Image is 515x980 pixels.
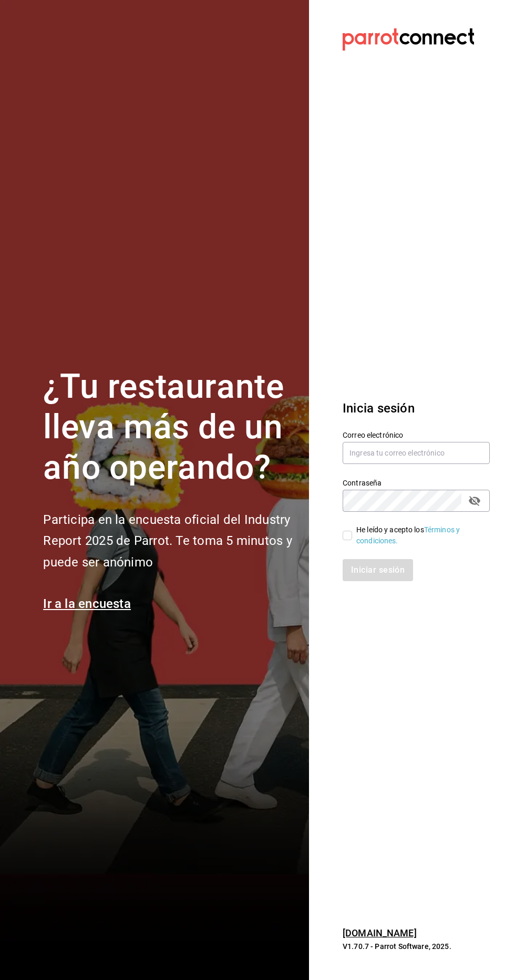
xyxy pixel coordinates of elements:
label: Correo electrónico [343,431,490,439]
input: Ingresa tu correo electrónico [343,442,490,464]
a: Ir a la encuesta [43,596,131,611]
label: Contraseña [343,479,490,487]
h1: ¿Tu restaurante lleva más de un año operando? [43,367,296,488]
h2: Participa en la encuesta oficial del Industry Report 2025 de Parrot. Te toma 5 minutos y puede se... [43,509,296,573]
p: V1.70.7 - Parrot Software, 2025. [343,941,490,952]
button: passwordField [466,492,483,510]
h3: Inicia sesión [343,399,490,418]
div: He leído y acepto los [356,524,481,546]
a: [DOMAIN_NAME] [343,927,417,938]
